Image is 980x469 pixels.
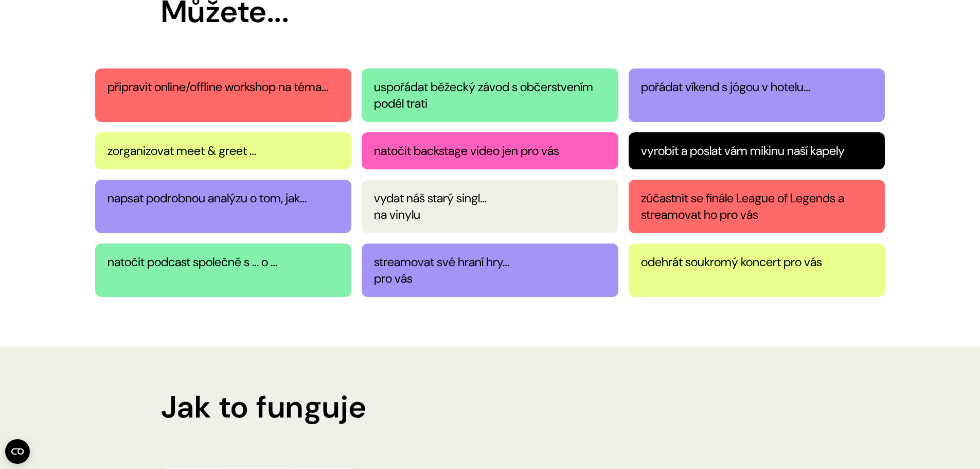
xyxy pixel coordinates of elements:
[95,244,352,297] div: natočit podcast společně s … o …
[629,68,885,122] div: pořádat víkend s jógou v hotelu…
[362,132,618,169] div: natočit backstage video jen pro vás
[629,132,885,169] div: vyrobit a poslat vám mikinu naší kapely
[362,180,618,233] div: vydat náš starý singl… na vinylu
[95,180,352,233] div: napsat podrobnou analýzu o tom, jak…
[95,132,352,169] div: zorganizovat meet & greet …
[95,68,352,122] div: připravit online/offline workshop na téma…
[629,244,885,297] div: odehrát soukromý koncert pro vás
[362,244,618,297] div: streamovat své hraní hry… pro vás
[5,439,30,464] button: Open CMP widget
[161,392,556,423] h2: Jak to funguje
[362,68,618,122] div: uspořádat běžecký závod s občerstvením podél trati
[629,180,885,233] div: zúčastnit se finále League of Legends a streamovat ho pro vás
